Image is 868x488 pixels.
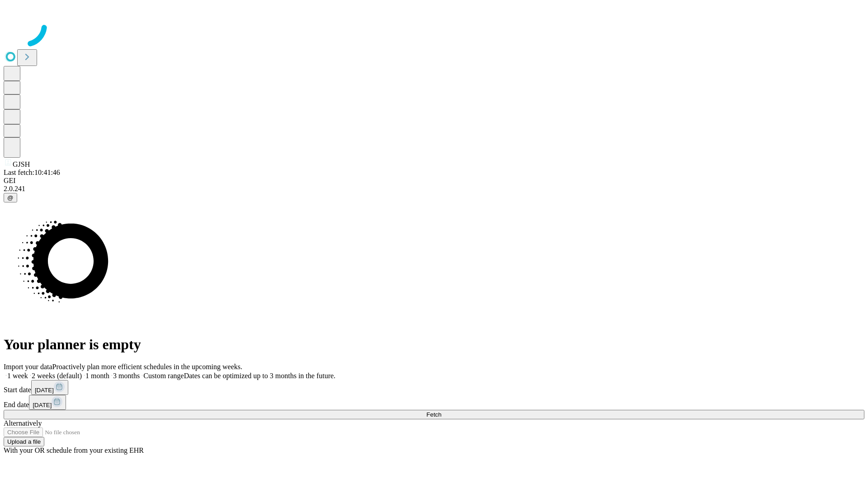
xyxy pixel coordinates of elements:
[29,395,66,410] button: [DATE]
[31,380,68,395] button: [DATE]
[35,387,54,394] span: [DATE]
[184,372,335,380] span: Dates can be optimized up to 3 months in the future.
[143,372,184,380] span: Custom range
[4,363,52,371] span: Import your data
[4,410,864,419] button: Fetch
[85,372,109,380] span: 1 month
[52,363,242,371] span: Proactively plan more efficient schedules in the upcoming weeks.
[13,160,30,168] span: GJSH
[32,372,82,380] span: 2 weeks (default)
[7,194,14,201] span: @
[4,336,864,353] h1: Your planner is empty
[426,411,441,418] span: Fetch
[4,380,864,395] div: Start date
[4,395,864,410] div: End date
[4,437,44,446] button: Upload a file
[4,177,864,185] div: GEI
[33,402,52,408] span: [DATE]
[113,372,140,380] span: 3 months
[4,169,60,176] span: Last fetch: 10:41:46
[4,193,17,202] button: @
[7,372,28,380] span: 1 week
[4,446,144,454] span: With your OR schedule from your existing EHR
[4,185,864,193] div: 2.0.241
[4,419,42,427] span: Alternatively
